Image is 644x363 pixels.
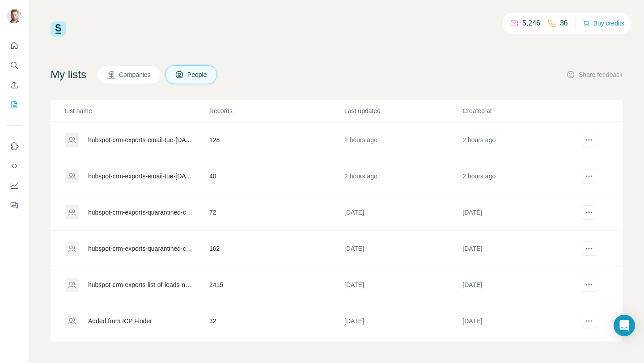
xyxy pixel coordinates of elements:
[344,106,462,115] p: Last updated
[614,315,635,336] div: Open Intercom Messenger
[560,18,568,29] p: 36
[7,158,21,174] button: Use Surfe API
[582,278,596,292] button: actions
[583,17,624,30] button: Buy credits
[582,314,596,328] button: actions
[7,177,21,194] button: Dashboard
[344,194,462,231] td: [DATE]
[7,138,21,154] button: Use Surfe on LinkedIn
[582,133,596,147] button: actions
[7,9,21,23] img: Avatar
[582,169,596,183] button: actions
[462,267,580,303] td: [DATE]
[462,231,580,267] td: [DATE]
[65,106,208,115] p: List name
[88,244,194,253] div: hubspot-crm-exports-quarantined-contacts-2025-07-25
[88,208,194,217] div: hubspot-crm-exports-quarantined-contacts-2025-07-30
[344,231,462,267] td: [DATE]
[462,303,580,339] td: [DATE]
[462,122,580,158] td: 2 hours ago
[462,106,580,115] p: Created at
[209,231,344,267] td: 162
[209,106,343,115] p: Records
[88,280,194,289] div: hubspot-crm-exports-list-of-leads-not-touched-90day-2025-07-25-1
[462,194,580,231] td: [DATE]
[7,38,21,54] button: Quick start
[7,197,21,213] button: Feedback
[582,205,596,219] button: actions
[462,158,580,194] td: 2 hours ago
[209,158,344,194] td: 40
[88,135,194,144] div: hubspot-crm-exports-email-tue-[DATE]-15-56-2025-08-26-1
[187,70,208,79] span: People
[7,77,21,93] button: Enrich CSV
[119,70,152,79] span: Companies
[88,172,194,181] div: hubspot-crm-exports-email-tue-[DATE]-15-56-2025-08-26
[51,21,66,37] img: Surfe Logo
[209,303,344,339] td: 32
[522,18,540,29] p: 5,246
[344,303,462,339] td: [DATE]
[566,70,623,79] button: Share feedback
[51,68,86,82] h4: My lists
[7,57,21,73] button: Search
[582,241,596,256] button: actions
[209,122,344,158] td: 128
[209,194,344,231] td: 72
[7,97,21,113] button: My lists
[344,122,462,158] td: 2 hours ago
[344,267,462,303] td: [DATE]
[344,158,462,194] td: 2 hours ago
[209,267,344,303] td: 2415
